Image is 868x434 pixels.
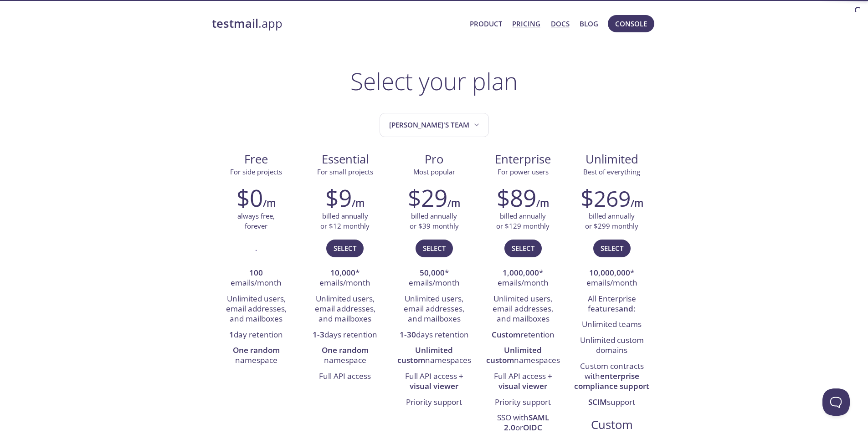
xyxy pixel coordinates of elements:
[219,327,294,343] li: day retention
[574,395,649,410] li: support
[230,167,282,176] span: For side projects
[317,167,373,176] span: For small projects
[822,388,850,416] iframe: Help Scout Beacon - Open
[334,242,356,254] span: Select
[212,16,463,31] a: testmail.app
[326,240,364,257] button: Select
[396,327,472,343] li: days retention
[574,371,649,391] strong: enterprise compliance support
[523,422,542,433] strong: OIDC
[594,184,631,213] span: 269
[350,67,518,95] h1: Select your plan
[380,113,489,137] button: Zain's team
[496,211,550,231] p: billed annually or $129 monthly
[512,242,534,254] span: Select
[470,18,502,30] a: Product
[574,359,649,395] li: Custom contracts with
[503,267,539,278] strong: 1,000,000
[325,184,352,211] h2: $9
[219,266,294,291] li: emails/month
[397,345,453,365] strong: Unlimited custom
[308,343,383,369] li: namespace
[396,395,472,410] li: Priority support
[396,343,472,369] li: namespaces
[504,412,549,433] strong: SAML 2.0
[485,369,560,395] li: Full API access +
[308,369,383,384] li: Full API access
[615,18,647,30] span: Console
[574,291,649,317] li: All Enterprise features :
[586,151,638,167] span: Unlimited
[396,369,472,395] li: Full API access +
[308,327,383,343] li: days retention
[574,333,649,359] li: Unlimited custom domains
[589,267,630,278] strong: 10,000,000
[583,167,640,176] span: Best of everything
[498,167,549,176] span: For power users
[497,184,536,211] h2: $89
[423,242,446,254] span: Select
[504,240,542,257] button: Select
[237,211,275,231] p: always free, forever
[308,291,383,327] li: Unlimited users, email addresses, and mailboxes
[389,119,481,131] span: [PERSON_NAME]'s team
[229,329,234,340] strong: 1
[410,381,458,391] strong: visual viewer
[512,18,540,30] a: Pricing
[580,184,631,211] h2: $
[485,291,560,327] li: Unlimited users, email addresses, and mailboxes
[352,195,365,211] h6: /m
[498,381,547,391] strong: visual viewer
[263,195,276,211] h6: /m
[236,184,263,211] h2: $0
[574,266,649,291] li: * emails/month
[308,266,383,291] li: * emails/month
[416,240,453,257] button: Select
[485,266,560,291] li: * emails/month
[249,267,263,278] strong: 100
[320,211,370,231] p: billed annually or $12 monthly
[536,195,549,211] h6: /m
[397,152,471,167] span: Pro
[574,317,649,332] li: Unlimited teams
[580,18,598,30] a: Blog
[413,167,455,176] span: Most popular
[219,291,294,327] li: Unlimited users, email addresses, and mailboxes
[410,211,459,231] p: billed annually or $39 monthly
[408,184,447,211] h2: $29
[219,343,294,369] li: namespace
[486,152,560,167] span: Enterprise
[575,417,649,433] span: Custom
[219,152,293,167] span: Free
[400,329,416,340] strong: 1-30
[619,303,633,314] strong: and
[322,345,369,355] strong: One random
[485,327,560,343] li: retention
[585,211,638,231] p: billed annually or $299 monthly
[492,329,520,340] strong: Custom
[330,267,355,278] strong: 10,000
[485,343,560,369] li: namespaces
[588,397,607,407] strong: SCIM
[551,18,570,30] a: Docs
[608,15,654,32] button: Console
[308,152,382,167] span: Essential
[396,291,472,327] li: Unlimited users, email addresses, and mailboxes
[420,267,445,278] strong: 50,000
[485,395,560,410] li: Priority support
[447,195,460,211] h6: /m
[631,195,643,211] h6: /m
[486,345,542,365] strong: Unlimited custom
[212,15,258,31] strong: testmail
[313,329,324,340] strong: 1-3
[601,242,623,254] span: Select
[593,240,631,257] button: Select
[396,266,472,291] li: * emails/month
[233,345,280,355] strong: One random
